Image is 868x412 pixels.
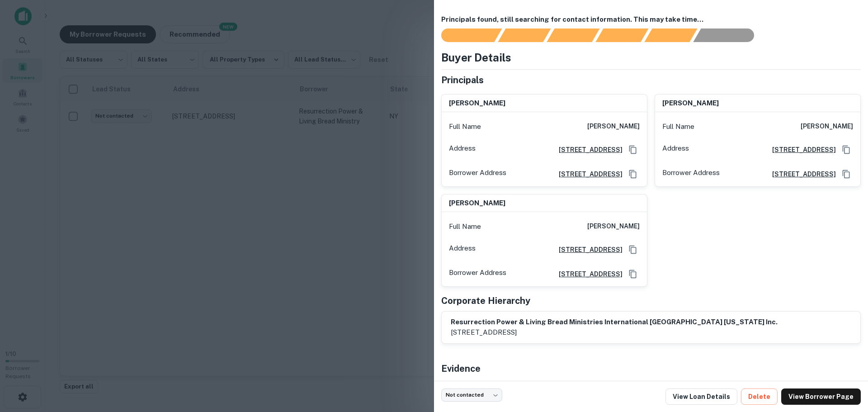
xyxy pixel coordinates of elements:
[441,362,481,375] h5: Evidence
[441,73,484,87] h5: Principals
[781,388,861,405] a: View Borrower Page
[441,388,502,402] div: Not contacted
[449,121,481,132] p: Full Name
[451,327,778,338] p: [STREET_ADDRESS]
[693,28,765,42] div: AI fulfillment process complete.
[765,145,836,155] a: [STREET_ADDRESS]
[662,121,694,132] p: Full Name
[840,143,853,156] button: Copy Address
[552,269,623,279] a: [STREET_ADDRESS]
[449,221,481,232] p: Full Name
[662,98,719,109] h6: [PERSON_NAME]
[441,14,861,25] h6: Principals found, still searching for contact information. This may take time...
[430,28,498,42] div: Sending borrower request to AI...
[587,121,640,132] h6: [PERSON_NAME]
[498,28,551,42] div: Your request is received and processing...
[765,169,836,179] a: [STREET_ADDRESS]
[662,143,689,156] p: Address
[451,317,778,327] h6: resurrection power & living bread ministries international [GEOGRAPHIC_DATA] [US_STATE] inc.
[449,167,506,181] p: Borrower Address
[449,98,505,109] h6: [PERSON_NAME]
[449,143,476,156] p: Address
[587,221,640,232] h6: [PERSON_NAME]
[449,198,505,208] h6: [PERSON_NAME]
[626,243,640,256] button: Copy Address
[441,294,530,308] h5: Corporate Hierarchy
[823,340,868,383] iframe: Chat Widget
[552,245,623,255] a: [STREET_ADDRESS]
[665,388,737,405] a: View Loan Details
[644,28,697,42] div: Principals found, still searching for contact information. This may take time...
[547,28,599,42] div: Documents found, AI parsing details...
[626,143,640,156] button: Copy Address
[449,267,506,281] p: Borrower Address
[552,169,623,179] a: [STREET_ADDRESS]
[626,167,640,181] button: Copy Address
[626,267,640,281] button: Copy Address
[552,145,623,155] a: [STREET_ADDRESS]
[449,243,476,256] p: Address
[801,121,853,132] h6: [PERSON_NAME]
[840,167,853,181] button: Copy Address
[741,388,778,405] button: Delete
[441,49,511,66] h4: Buyer Details
[662,167,720,181] p: Borrower Address
[595,28,648,42] div: Principals found, AI now looking for contact information...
